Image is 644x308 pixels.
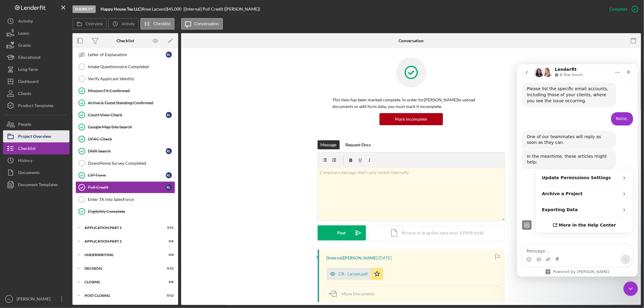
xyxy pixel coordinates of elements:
div: Court View Check [88,113,166,117]
b: Happy House Tea LLC [101,6,141,11]
div: Post [338,225,346,240]
div: Checklist [18,142,36,156]
div: Clients [18,87,31,101]
div: CR - Lacson.pdf [339,271,368,276]
div: | [101,7,142,11]
div: Complete [609,3,627,15]
div: 0 / 6 [163,240,174,243]
button: Conversation [181,18,223,30]
button: Request Docs [343,140,374,149]
button: Message [318,140,340,149]
div: Underwriting [85,253,159,257]
a: Google Map Site Search [75,121,175,133]
div: Eligibility Complete [88,209,175,214]
a: Eligibility Complete [75,205,175,218]
text: AL [7,297,11,301]
div: Intake Questionnaire Completed [88,64,175,69]
a: Pull CreditRL [75,181,175,193]
div: Checklist [117,38,134,43]
a: Loans [3,27,69,39]
div: Mission Fit Confirmed [88,88,175,93]
div: 0 / 8 [163,280,174,284]
p: This item has been marked complete. In order for [PERSON_NAME] to upload documents or edit form d... [333,97,490,110]
button: Overview [72,18,107,30]
button: People [3,118,69,130]
a: OFAC Check [75,133,175,145]
a: Mission Fit Confirmed [75,85,175,97]
div: Mark Incomplete [395,113,427,125]
button: AL[PERSON_NAME] [3,293,69,305]
div: R L [166,148,172,154]
div: Rose Lacson | [142,7,166,11]
a: History [3,154,69,167]
button: Project Overview [3,130,69,142]
label: Overview [85,21,103,26]
button: Educational [3,51,69,63]
div: DNR Search [88,149,166,154]
div: 0 / 8 [163,253,174,257]
button: Dashboard [3,75,69,87]
label: Activity [121,21,135,26]
button: Long-Term [3,63,69,75]
div: Conversation [399,38,424,43]
div: People [18,118,31,132]
div: Pull Credit [88,185,166,190]
div: Verify Applicant Identity [88,76,175,81]
div: Application Part 1 [85,226,159,230]
div: Project Overview [18,130,51,144]
a: Active & Good Standing Confirmed [75,97,175,109]
button: Product Templates [3,100,69,112]
div: 0 / 12 [163,267,174,270]
div: DownHome Survey Completed [88,161,175,166]
div: CIP Form [88,173,166,178]
div: Closing [85,280,159,284]
div: | [Internal] Pull Credit ([PERSON_NAME]) [183,7,260,11]
div: R L [166,184,172,190]
label: Conversation [194,21,219,26]
button: Checklist [140,18,175,30]
div: Enter TA into SalesForce [88,197,175,202]
button: Move Documents [327,286,381,301]
button: Grants [3,39,69,51]
div: Product Templates [18,100,53,113]
div: Letter of Explanation [88,52,166,57]
div: Google Map Site Search [88,125,175,129]
button: Post [318,225,366,240]
div: [PERSON_NAME] [15,293,54,306]
a: Document Templates [3,179,69,191]
a: Intake Questionnaire Completed [75,61,175,73]
time: 2025-08-14 17:09 [379,256,392,260]
a: Clients [3,87,69,100]
span: $45,000 [166,6,181,11]
button: Mark Incomplete [380,113,443,125]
